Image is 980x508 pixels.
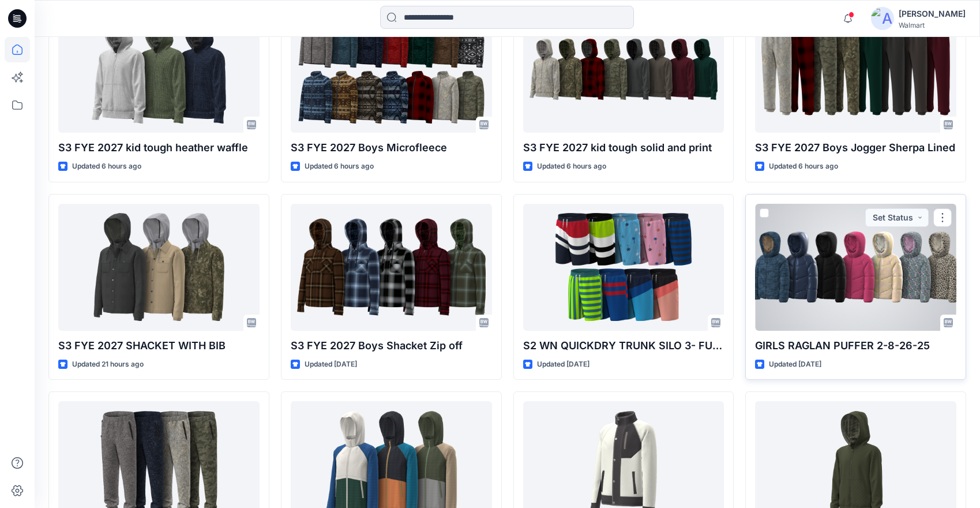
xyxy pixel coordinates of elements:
p: Updated [DATE] [769,358,821,371]
a: S3 FYE 2027 Boys Jogger Sherpa Lined [755,6,956,133]
p: Updated 6 hours ago [769,160,838,173]
p: S3 FYE 2027 Boys Microfleece [291,140,492,156]
p: Updated 6 hours ago [537,160,606,173]
div: [PERSON_NAME] [899,7,966,21]
p: Updated 6 hours ago [305,160,374,173]
p: GIRLS RAGLAN PUFFER 2-8-26-25 [755,338,956,354]
p: S3 FYE 2027 SHACKET WITH BIB [58,338,260,354]
a: S3 FYE 2027 kid tough solid and print [523,6,724,133]
a: S3 FYE 2027 Boys Shacket Zip off [291,204,492,331]
p: Updated [DATE] [305,358,357,371]
p: S3 FYE 2027 kid tough heather waffle [58,140,260,156]
a: S3 FYE 2027 Boys Microfleece [291,6,492,133]
a: S3 FYE 2027 SHACKET WITH BIB [58,204,260,331]
p: S2 WN QUICKDRY TRUNK SILO 3- FULL ELASTIC [523,338,724,354]
a: S2 WN QUICKDRY TRUNK SILO 3- FULL ELASTIC [523,204,724,331]
p: Updated 6 hours ago [72,160,141,173]
div: Walmart [899,21,966,29]
p: Updated 21 hours ago [72,358,144,371]
p: Updated [DATE] [537,358,589,371]
p: S3 FYE 2027 Boys Jogger Sherpa Lined [755,140,956,156]
a: GIRLS RAGLAN PUFFER 2-8-26-25 [755,204,956,331]
p: S3 FYE 2027 Boys Shacket Zip off [291,338,492,354]
p: S3 FYE 2027 kid tough solid and print [523,140,724,156]
a: S3 FYE 2027 kid tough heather waffle [58,6,260,133]
img: avatar [871,7,894,30]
